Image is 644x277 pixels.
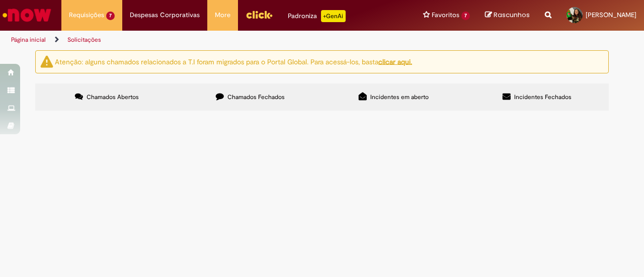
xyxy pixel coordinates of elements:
[370,93,429,101] span: Incidentes em aberto
[321,10,346,22] p: +GenAi
[461,12,470,20] span: 7
[55,57,412,66] ng-bind-html: Atenção: alguns chamados relacionados a T.I foram migrados para o Portal Global. Para acessá-los,...
[485,11,530,20] a: Rascunhos
[494,10,530,20] span: Rascunhos
[67,36,101,44] a: Solicitações
[11,36,46,44] a: Página inicial
[69,10,104,20] span: Requisições
[215,10,230,20] span: More
[130,10,200,20] span: Despesas Corporativas
[432,10,459,20] span: Favoritos
[1,5,53,25] img: ServiceNow
[8,31,422,49] ul: Trilhas de página
[227,93,285,101] span: Chamados Fechados
[288,10,346,22] div: Padroniza
[378,57,412,66] a: clicar aqui.
[106,12,115,20] span: 7
[246,7,273,22] img: click_logo_yellow_360x200.png
[514,93,572,101] span: Incidentes Fechados
[586,11,636,19] span: [PERSON_NAME]
[87,93,139,101] span: Chamados Abertos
